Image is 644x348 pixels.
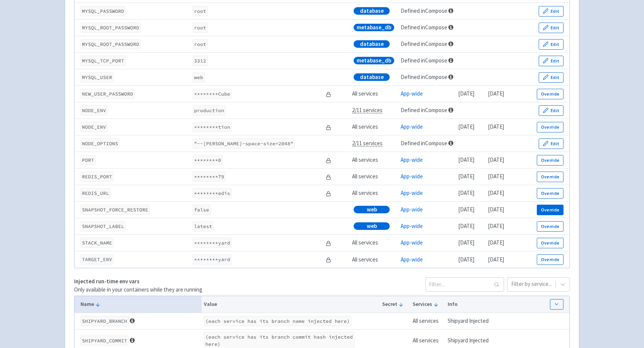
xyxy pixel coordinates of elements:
[80,39,141,49] code: MYSQL_ROOT_PASSWORD
[539,23,563,33] button: Edit
[80,188,111,198] code: REDIS_URL
[360,40,384,48] span: database
[193,105,226,115] code: production
[537,238,563,248] button: Override
[458,206,474,213] time: [DATE]
[80,138,120,149] code: NODE_OPTIONS
[193,72,205,82] code: web
[80,238,114,248] code: STACK_NAME
[458,156,474,163] time: [DATE]
[401,123,423,130] a: App-wide
[539,39,563,50] button: Edit
[401,73,447,81] a: Defined in Compose
[193,39,208,49] code: root
[537,188,563,199] button: Override
[80,72,114,82] code: MYSQL_USER
[539,72,563,83] button: Edit
[350,86,398,102] td: All services
[445,313,498,329] td: Shipyard Injected
[193,6,208,16] code: root
[204,316,351,326] code: (each service has its branch name injected here)
[539,105,563,116] button: Edit
[537,221,563,232] button: Override
[80,205,150,215] code: SNAPSHOT_FORCE_RESTORE
[488,123,504,130] time: [DATE]
[539,138,563,149] button: Edit
[350,185,398,202] td: All services
[537,122,563,132] button: Override
[401,173,423,180] a: App-wide
[350,251,398,268] td: All services
[458,256,474,263] time: [DATE]
[401,206,423,213] a: App-wide
[488,189,504,196] time: [DATE]
[80,122,108,132] code: NODE_ENV
[401,7,447,14] a: Defined in Compose
[80,172,114,182] code: REDIS_PORT
[401,24,447,31] a: Defined in Compose
[202,296,380,313] th: Value
[539,56,563,66] button: Edit
[488,256,504,263] time: [DATE]
[193,221,214,231] code: latest
[193,56,208,66] code: 3312
[80,221,126,231] code: SNAPSHOT_LABEL
[80,254,114,264] code: TARGET_ENV
[401,140,447,147] a: Defined in Compose
[80,56,126,66] code: MYSQL_TCP_PORT
[401,90,423,97] a: App-wide
[401,222,423,229] a: App-wide
[537,254,563,265] button: Override
[458,173,474,180] time: [DATE]
[458,90,474,97] time: [DATE]
[410,313,445,329] td: All services
[352,106,383,114] span: 2/11 services
[367,222,377,230] span: web
[74,286,202,294] p: Only available in your containers while they are running
[488,156,504,163] time: [DATE]
[80,336,129,346] code: SHIPYARD_COMMIT
[458,239,474,246] time: [DATE]
[80,155,96,165] code: PORT
[537,155,563,166] button: Override
[401,57,447,64] a: Defined in Compose
[350,169,398,185] td: All services
[360,7,384,15] span: database
[458,189,474,196] time: [DATE]
[537,172,563,182] button: Override
[80,105,108,115] code: NODE_ENV
[350,119,398,135] td: All services
[537,89,563,99] button: Override
[367,206,377,213] span: web
[350,235,398,251] td: All services
[458,123,474,130] time: [DATE]
[401,156,423,163] a: App-wide
[537,205,563,215] button: Override
[413,300,443,308] button: Services
[401,256,423,263] a: App-wide
[80,316,129,326] code: SHIPYARD_BRANCH
[488,222,504,229] time: [DATE]
[488,90,504,97] time: [DATE]
[74,278,140,285] strong: Injected run-time env vars
[80,300,199,308] button: Name
[357,57,391,64] span: metabase_db
[401,40,447,47] a: Defined in Compose
[401,189,423,196] a: App-wide
[458,222,474,229] time: [DATE]
[425,277,504,292] input: Filter...
[401,106,447,114] a: Defined in Compose
[445,296,498,313] th: Info
[352,140,383,147] span: 2/11 services
[193,23,208,33] code: root
[357,24,391,31] span: metabase_db
[360,73,384,81] span: database
[382,300,407,308] button: Secret
[488,239,504,246] time: [DATE]
[80,89,135,99] code: NEW_USER_PASSWORD
[193,138,295,149] code: "--[PERSON_NAME]-space-size=2048"
[80,23,141,33] code: MYSQL_ROOT_PASSWORD
[539,6,563,17] button: Edit
[401,239,423,246] a: App-wide
[488,173,504,180] time: [DATE]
